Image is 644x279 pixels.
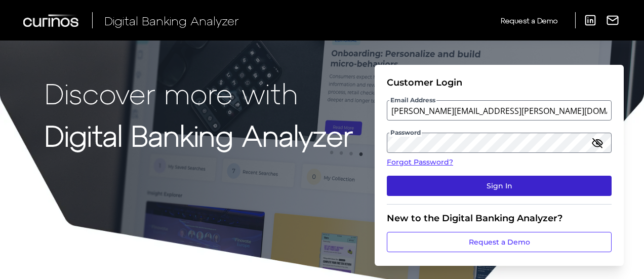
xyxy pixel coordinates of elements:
[45,77,353,109] p: Discover more with
[104,13,239,28] span: Digital Banking Analyzer
[45,118,353,152] strong: Digital Banking Analyzer
[23,14,80,27] img: Curinos
[389,96,436,104] span: Email Address
[387,77,612,88] div: Customer Login
[387,232,612,252] a: Request a Demo
[387,213,612,224] div: New to the Digital Banking Analyzer?
[501,16,557,25] span: Request a Demo
[387,157,612,168] a: Forgot Password?
[501,12,557,29] a: Request a Demo
[387,176,612,196] button: Sign In
[389,129,422,137] span: Password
